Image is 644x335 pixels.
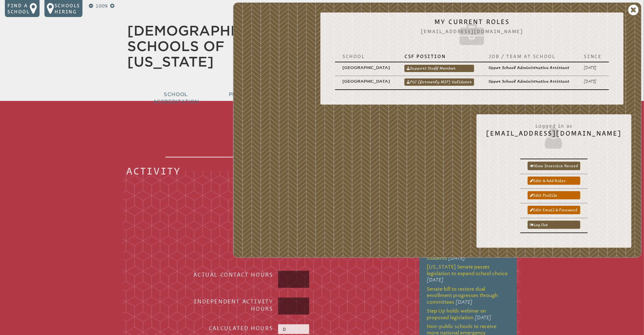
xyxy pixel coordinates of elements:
span: Logged in as [486,120,622,130]
p: Upper School Administrative Assistant [489,78,569,84]
a: Edit & add roles [528,177,580,185]
p: [DATE] [584,78,602,84]
p: Required [176,193,273,201]
h3: Actual Contact Hours [176,271,273,278]
span: [DATE] [456,299,472,305]
h3: Independent Activity Hours [176,298,273,312]
a: Senate bill to restore dual enrollment progresses through committees [427,286,498,305]
p: Upper School Administrative Assistant [489,65,569,71]
a: View inservice record [528,162,580,170]
span: School Accreditation [153,92,199,105]
a: Edit profile [528,191,580,199]
legend: Activity [126,167,181,174]
h1: A In-Service Activity [166,103,478,157]
h3: Title [176,186,273,193]
h3: Calculated Hours [176,324,273,332]
p: Schools Hiring [54,2,80,15]
p: Find a school [7,2,30,15]
p: [GEOGRAPHIC_DATA] [342,78,390,84]
span: Professional Development & Teacher Certification [229,92,318,105]
span: [DATE] [475,315,492,320]
a: Support Staff Member [404,65,474,72]
a: PLC (formerly MIP) Validator [404,78,474,86]
a: Log out [528,221,580,229]
h3: Component [176,221,273,229]
p: Required [176,229,273,236]
p: Since [584,53,602,59]
h2: My Current Roles [330,18,614,48]
a: Edit email & password [528,206,580,214]
p: Job / Team at School [489,53,569,59]
h2: [EMAIL_ADDRESS][DOMAIN_NAME] [486,120,622,150]
a: [DEMOGRAPHIC_DATA] Schools of [US_STATE] [127,23,300,70]
p: [GEOGRAPHIC_DATA] [342,65,390,71]
p: 100% [94,2,109,10]
span: [DATE] [448,255,465,261]
p: 0 [283,326,305,333]
p: School [342,53,390,59]
a: [US_STATE] Senate passes legislation to expand school choice [427,264,508,276]
p: [DATE] [584,65,602,71]
p: CSF Position [404,53,474,59]
a: Step Up holds webinar on proposed legislation [427,308,486,320]
span: [DATE] [427,277,443,283]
